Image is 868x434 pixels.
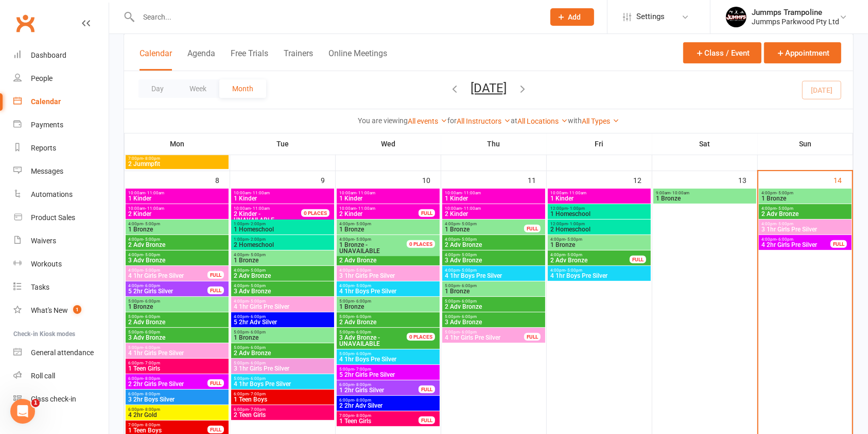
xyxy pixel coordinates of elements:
[233,361,332,365] span: 5:00pm
[234,210,261,218] span: 2 Kinder -
[207,271,224,279] div: FULL
[128,314,227,319] span: 5:00pm
[233,365,332,372] span: 3 1hr Girls Pre Silver
[177,79,219,98] button: Week
[233,226,332,232] span: 1 Homeschool
[31,190,73,198] div: Automations
[441,133,547,155] th: Thu
[444,273,543,279] span: 4 1hr Boys Pre Silver
[444,257,543,263] span: 3 Adv Bronze
[339,191,438,195] span: 10:00am
[582,117,619,125] a: All Types
[834,171,852,188] div: 14
[339,304,438,310] span: 1 Bronze
[249,314,266,319] span: - 6:00pm
[249,392,266,396] span: - 7:00pm
[444,330,525,335] span: 5:00pm
[339,387,419,393] span: 1 2hr Girls Silver
[207,287,224,294] div: FULL
[249,407,266,412] span: - 7:00pm
[550,242,649,248] span: 1 Bronze
[407,333,435,341] div: 0 PLACES
[249,361,266,365] span: - 6:00pm
[143,345,160,350] span: - 6:00pm
[524,225,541,232] div: FULL
[550,191,649,195] span: 10:00am
[471,81,507,95] button: [DATE]
[31,348,94,357] div: General attendance
[145,206,164,211] span: - 11:00am
[31,97,61,106] div: Calendar
[444,191,543,195] span: 10:00am
[339,211,419,217] span: 2 Kinder
[764,42,841,63] button: Appointment
[128,156,227,161] span: 7:00pm
[233,237,332,242] span: 1:00pm
[128,226,227,232] span: 1 Bronze
[339,206,419,211] span: 10:00am
[249,299,266,304] span: - 5:00pm
[356,191,375,195] span: - 11:00am
[284,48,313,71] button: Trainers
[128,195,227,202] span: 1 Kinder
[13,253,109,276] a: Workouts
[683,42,761,63] button: Class / Event
[128,412,227,418] span: 4 2hr Gold
[444,335,525,341] span: 4 1hr Girls Pre Silver
[249,253,266,257] span: - 5:00pm
[143,392,160,396] span: - 8:00pm
[354,299,371,304] span: - 6:00pm
[128,345,227,350] span: 5:00pm
[31,372,55,380] div: Roll call
[143,361,160,365] span: - 7:00pm
[128,361,227,365] span: 6:00pm
[339,367,438,372] span: 5:00pm
[233,314,332,319] span: 4:00pm
[13,160,109,183] a: Messages
[339,403,438,409] span: 2 2hr Adv Silver
[339,283,438,288] span: 4:00pm
[462,191,481,195] span: - 11:00am
[128,161,227,167] span: 2 Jummpfit
[215,171,230,188] div: 8
[13,364,109,388] a: Roll call
[354,382,371,387] span: - 8:00pm
[143,376,160,381] span: - 8:00pm
[13,44,109,67] a: Dashboard
[13,183,109,206] a: Automations
[135,10,537,24] input: Search...
[233,381,332,387] span: 4 1hr Boys Pre Silver
[233,299,332,304] span: 4:00pm
[354,268,371,273] span: - 5:00pm
[511,116,517,125] strong: at
[13,67,109,90] a: People
[339,382,419,387] span: 6:00pm
[419,386,435,393] div: FULL
[233,288,332,294] span: 3 Adv Bronze
[13,206,109,229] a: Product Sales
[31,121,63,129] div: Payments
[444,211,543,217] span: 2 Kinder
[462,206,481,211] span: - 11:00am
[339,335,419,347] span: UNAVAILABLE
[31,213,75,222] div: Product Sales
[444,314,543,319] span: 5:00pm
[143,222,160,226] span: - 5:00pm
[249,376,266,381] span: - 6:00pm
[31,144,56,152] div: Reports
[408,117,447,125] a: All events
[339,334,380,341] span: 3 Adv Bronze -
[31,237,56,245] div: Waivers
[565,253,582,257] span: - 5:00pm
[233,253,332,257] span: 4:00pm
[143,283,160,288] span: - 6:00pm
[550,257,630,263] span: 2 Adv Bronze
[233,242,332,248] span: 2 Homeschool
[230,133,336,155] th: Tue
[568,13,581,21] span: Add
[761,222,849,226] span: 4:00pm
[354,413,371,418] span: - 8:00pm
[758,133,853,155] th: Sun
[444,237,543,242] span: 4:00pm
[565,237,582,242] span: - 5:00pm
